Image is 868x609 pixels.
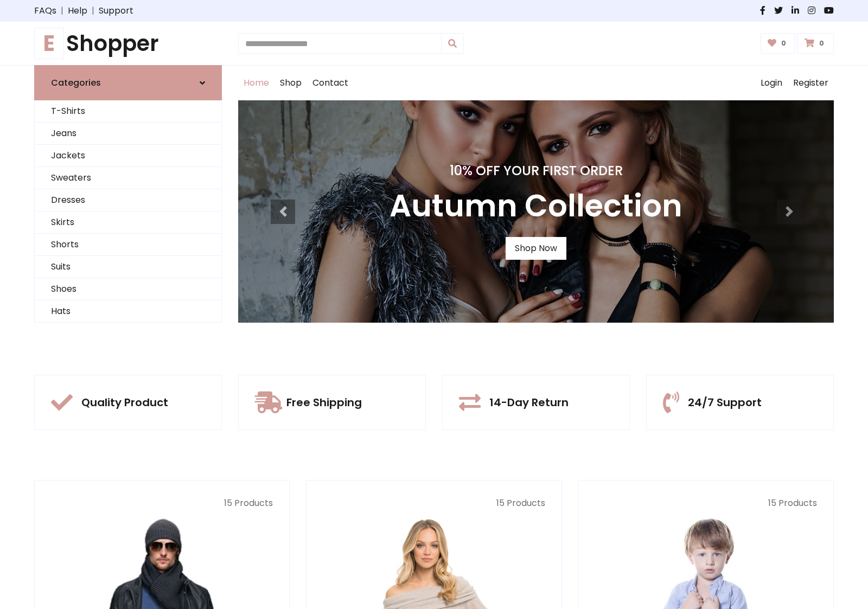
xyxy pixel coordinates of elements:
span: E [34,28,64,59]
a: Home [238,66,275,100]
a: Help [68,4,87,17]
a: 0 [761,33,796,54]
h6: Categories [51,78,101,88]
h5: Free Shipping [286,396,362,409]
a: 0 [797,33,834,54]
span: | [56,4,68,17]
a: Jeans [35,123,221,145]
a: Login [755,66,788,100]
a: Categories [34,65,222,100]
h5: 24/7 Support [688,396,762,409]
p: 15 Products [323,497,545,510]
a: Shorts [35,234,221,256]
a: Contact [307,66,354,100]
a: Support [99,4,133,17]
h3: Autumn Collection [390,188,682,224]
a: Skirts [35,211,221,234]
p: 15 Products [595,497,817,510]
span: | [87,4,99,17]
a: Hats [35,300,221,323]
p: 15 Products [51,497,273,510]
h1: Shopper [34,30,222,56]
a: Shop [275,66,307,100]
a: FAQs [34,4,56,17]
a: Sweaters [35,167,221,189]
a: Register [788,66,834,100]
a: Jackets [35,145,221,167]
a: T-Shirts [35,100,221,123]
h4: 10% Off Your First Order [390,163,682,179]
span: 0 [816,39,827,48]
h5: Quality Product [81,396,168,409]
a: Dresses [35,189,221,211]
span: 0 [778,39,789,48]
a: Suits [35,256,221,278]
a: EShopper [34,30,222,56]
a: Shop Now [506,237,566,260]
a: Shoes [35,278,221,300]
h5: 14-Day Return [489,396,569,409]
